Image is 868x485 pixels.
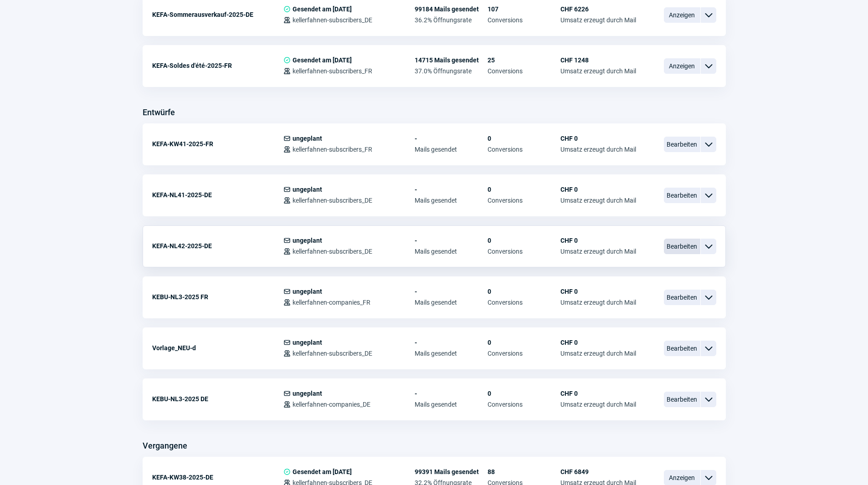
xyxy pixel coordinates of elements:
div: KEBU-NL3-2025 FR [152,288,283,306]
span: Conversions [488,67,560,75]
span: Bearbeiten [664,137,700,152]
span: ungeplant [293,237,322,244]
div: Vorlage_NEU-d [152,339,283,357]
span: Gesendet am [DATE] [293,468,352,475]
span: ungeplant [293,390,322,397]
span: kellerfahnen-subscribers_DE [293,197,372,204]
span: 0 [488,186,560,193]
span: Conversions [488,146,560,153]
span: CHF 0 [560,135,636,142]
span: ungeplant [293,288,322,295]
span: Bearbeiten [664,341,700,356]
span: 0 [488,135,560,142]
span: 0 [488,390,560,397]
span: CHF 0 [560,288,636,295]
div: KEFA-NL42-2025-DE [152,237,283,255]
span: Mails gesendet [415,350,488,357]
div: KEBU-NL3-2025 DE [152,390,283,408]
span: 36.2% Öffnungsrate [415,16,488,24]
span: kellerfahnen-subscribers_DE [293,16,372,24]
span: CHF 6849 [560,468,636,475]
span: Conversions [488,16,560,24]
span: Mails gesendet [415,146,488,153]
span: Umsatz erzeugt durch Mail [560,401,636,408]
span: Umsatz erzeugt durch Mail [560,248,636,255]
h3: Entwürfe [143,105,175,120]
span: ungeplant [293,186,322,193]
span: Conversions [488,299,560,306]
span: Mails gesendet [415,197,488,204]
span: Gesendet am [DATE] [293,5,352,13]
span: Gesendet am [DATE] [293,56,352,64]
span: - [415,390,488,397]
span: Conversions [488,248,560,255]
span: Bearbeiten [664,239,700,254]
span: Conversions [488,401,560,408]
span: 37.0% Öffnungsrate [415,67,488,75]
span: Umsatz erzeugt durch Mail [560,350,636,357]
span: Anzeigen [664,7,700,23]
div: KEFA-KW41-2025-FR [152,135,283,153]
span: Conversions [488,350,560,357]
span: CHF 1248 [560,56,636,64]
div: KEFA-Soldes d'été-2025-FR [152,56,283,75]
span: Bearbeiten [664,392,700,407]
span: 14715 Mails gesendet [415,56,488,64]
span: 99391 Mails gesendet [415,468,488,475]
h3: Vergangene [143,439,187,453]
span: - [415,339,488,346]
span: Bearbeiten [664,188,700,203]
span: - [415,288,488,295]
span: Bearbeiten [664,290,700,305]
span: Umsatz erzeugt durch Mail [560,146,636,153]
span: 107 [488,5,560,13]
span: CHF 0 [560,237,636,244]
span: 88 [488,468,560,475]
span: - [415,237,488,244]
div: KEFA-Sommerausverkauf-2025-DE [152,5,283,24]
span: 0 [488,288,560,295]
span: Umsatz erzeugt durch Mail [560,299,636,306]
span: ungeplant [293,135,322,142]
span: CHF 0 [560,390,636,397]
span: kellerfahnen-subscribers_FR [293,67,372,75]
span: kellerfahnen-subscribers_DE [293,248,372,255]
span: Umsatz erzeugt durch Mail [560,67,636,75]
span: Umsatz erzeugt durch Mail [560,197,636,204]
div: KEFA-NL41-2025-DE [152,186,283,204]
span: Anzeigen [664,58,700,74]
span: kellerfahnen-subscribers_FR [293,146,372,153]
span: - [415,135,488,142]
span: ungeplant [293,339,322,346]
span: kellerfahnen-subscribers_DE [293,350,372,357]
span: Mails gesendet [415,248,488,255]
span: 99184 Mails gesendet [415,5,488,13]
span: CHF 0 [560,186,636,193]
span: Mails gesendet [415,299,488,306]
span: 25 [488,56,560,64]
span: Conversions [488,197,560,204]
span: CHF 0 [560,339,636,346]
span: 0 [488,339,560,346]
span: CHF 6226 [560,5,636,13]
span: kellerfahnen-companies_DE [293,401,370,408]
span: Umsatz erzeugt durch Mail [560,16,636,24]
span: Mails gesendet [415,401,488,408]
span: kellerfahnen-companies_FR [293,299,370,306]
span: - [415,186,488,193]
span: 0 [488,237,560,244]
